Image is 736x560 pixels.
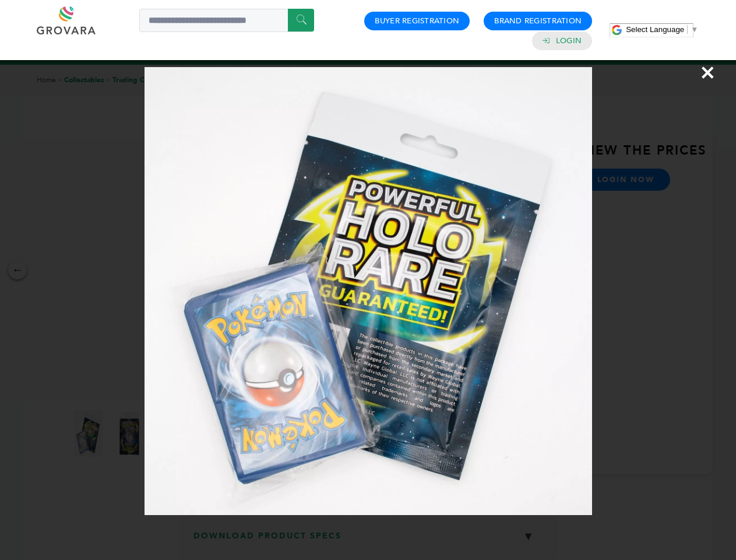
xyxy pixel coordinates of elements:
[700,56,716,89] span: ×
[556,36,582,46] a: Login
[375,16,459,26] a: Buyer Registration
[139,9,314,32] input: Search a product or brand...
[687,25,688,34] span: ​
[626,25,684,34] span: Select Language
[145,67,592,515] img: Image Preview
[691,25,698,34] span: ▼
[626,25,698,34] a: Select Language​
[494,16,582,26] a: Brand Registration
